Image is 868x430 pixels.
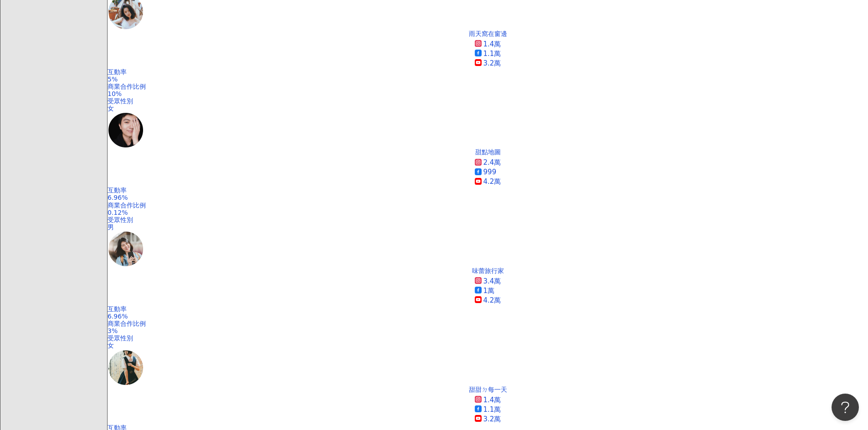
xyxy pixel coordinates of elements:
[832,394,859,421] iframe: Help Scout Beacon - Open
[469,30,507,37] div: 雨天窩在窗邊
[108,320,868,327] div: 商業合作比例
[108,209,868,216] div: 0.12%
[108,349,144,386] img: KOL Avatar
[108,97,868,105] div: 受眾性別
[108,223,868,231] div: 男
[108,76,868,83] div: 5%
[108,231,144,267] img: KOL Avatar
[483,177,501,187] div: 4.2萬
[108,148,868,231] a: 甜點地圖2.4萬9994.2萬互動率6.96%商業合作比例0.12%受眾性別男
[108,216,868,223] div: 受眾性別
[108,231,868,267] a: KOL Avatar
[108,187,868,194] div: 互動率
[108,342,868,349] div: 女
[483,167,497,177] div: 999
[108,349,868,386] a: KOL Avatar
[472,267,504,274] div: 味蕾旅行家
[108,68,868,76] div: 互動率
[108,112,144,148] img: KOL Avatar
[475,148,501,156] div: 甜點地圖
[483,286,495,296] div: 1萬
[108,313,868,320] div: 6.96%
[483,277,501,286] div: 3.4萬
[483,40,501,49] div: 1.4萬
[483,405,501,415] div: 1.1萬
[483,49,501,59] div: 1.1萬
[108,327,868,334] div: 3%
[108,267,868,349] a: 味蕾旅行家3.4萬1萬4.2萬互動率6.96%商業合作比例3%受眾性別女
[483,59,501,68] div: 3.2萬
[483,415,501,424] div: 3.2萬
[108,105,868,112] div: 女
[108,334,868,342] div: 受眾性別
[108,305,868,313] div: 互動率
[483,296,501,305] div: 4.2萬
[108,83,868,90] div: 商業合作比例
[108,202,868,209] div: 商業合作比例
[108,194,868,201] div: 6.96%
[469,386,507,393] div: 甜甜ㄉ每一天
[108,112,868,148] a: KOL Avatar
[108,90,868,97] div: 10%
[483,158,501,167] div: 2.4萬
[108,30,868,112] a: 雨天窩在窗邊1.4萬1.1萬3.2萬互動率5%商業合作比例10%受眾性別女
[483,395,501,405] div: 1.4萬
